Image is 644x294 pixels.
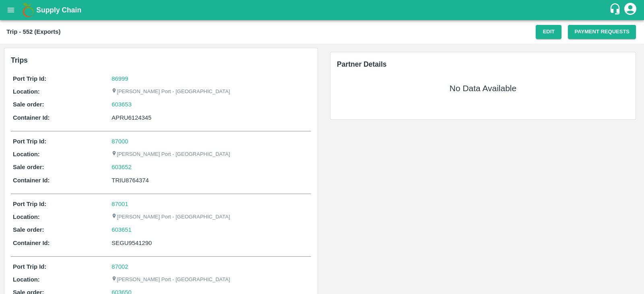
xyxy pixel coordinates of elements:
div: account of current user [623,2,638,18]
p: [PERSON_NAME] Port - [GEOGRAPHIC_DATA] [111,151,230,158]
h5: No Data Available [450,83,516,94]
b: Port Trip Id: [13,138,46,145]
div: TRIU8764374 [111,176,309,185]
a: 87001 [111,201,128,207]
img: logo [20,2,36,18]
div: APRU6124345 [111,113,309,122]
b: Container Id: [13,240,50,246]
b: Sale order: [13,164,44,170]
a: 87002 [111,263,128,270]
b: Container Id: [13,177,50,184]
b: Port Trip Id: [13,201,46,207]
div: customer-support [609,3,623,17]
button: Edit [536,25,561,39]
b: Location: [13,151,40,157]
b: Location: [13,276,40,283]
a: Supply Chain [36,4,609,16]
b: Sale order: [13,101,44,108]
b: Container Id: [13,114,50,121]
button: Payment Requests [568,25,636,39]
a: 86999 [111,76,128,82]
a: 603651 [111,225,132,234]
a: 603653 [111,100,132,109]
div: SEGU9541290 [111,239,309,247]
p: [PERSON_NAME] Port - [GEOGRAPHIC_DATA] [111,276,230,284]
b: Trips [11,56,28,64]
b: Supply Chain [36,6,81,14]
a: 87000 [111,138,128,145]
span: Partner Details [337,60,387,68]
button: open drawer [2,1,20,19]
b: Location: [13,88,40,95]
a: 603652 [111,163,132,171]
b: Port Trip Id: [13,263,46,270]
p: [PERSON_NAME] Port - [GEOGRAPHIC_DATA] [111,88,230,96]
b: Port Trip Id: [13,76,46,82]
p: [PERSON_NAME] Port - [GEOGRAPHIC_DATA] [111,213,230,221]
b: Sale order: [13,227,44,233]
b: Location: [13,214,40,220]
b: Trip - 552 (Exports) [6,29,60,35]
